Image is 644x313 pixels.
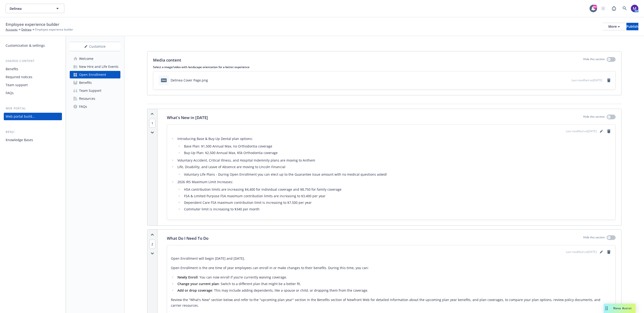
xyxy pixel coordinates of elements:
[171,297,612,308] p: Review the "What's New" section below and refer to the "upcoming plan year" section in the Benefi...
[70,63,120,70] a: New Hire and Life Events
[4,42,62,49] a: Customization & settings
[149,240,155,248] span: 2
[183,143,612,149] li: Base Plan: $1,500 Annual Max, no Orthodontia coverage
[153,57,181,63] p: Media content
[183,187,612,192] li: HSA contribution limits are increasing $4,400 for individual coverage and $8,750 for family coverage
[4,59,62,63] div: Shared content
[183,206,612,212] li: Commuter limit is increasing to $340 per month
[6,65,18,73] div: Benefits
[171,78,208,83] div: Delinea Cover Page.png
[176,274,612,280] li: : You can now enroll if you’re currently waiving coverage.
[608,23,620,30] div: More
[598,4,608,13] a: Start snowing
[606,249,612,255] a: remove
[70,42,120,51] button: Customize
[183,200,612,205] li: Dependent Care FSA maximum contribution limit is increasing to $7,500 per year
[6,4,64,13] button: Delinea
[4,130,62,134] div: Benji
[70,87,120,94] a: Team Support
[4,81,62,89] a: Team support
[149,119,155,128] span: 1
[176,288,612,293] li: : This may include adding dependents, like a spouse or child, or dropping them from the coverage.
[603,23,625,30] button: More
[70,95,120,102] a: Resources
[10,6,50,11] span: Delinea
[183,172,612,177] li: Voluntary Life Plans - During Open Enrollment you can elect up to the Guarantee Issue amount with...
[153,65,616,69] p: Select a image/video with landscape orientation for a better experience
[6,73,32,81] div: Required notices
[21,27,31,32] a: Delinea
[183,193,612,199] li: FSA & Limited Purpose FSA maximum contribution limits are increasing to $3,400 per year
[167,115,208,121] p: What's New in [DATE]
[4,136,62,144] a: Knowledge Bases
[177,282,219,286] strong: Change your current plan
[613,306,632,310] span: Nova Assist
[79,55,93,62] div: Welcome
[583,57,605,63] p: Hide this section
[35,27,73,32] span: Employee experience builder
[583,115,605,121] p: Hide this section
[606,77,612,83] a: remove
[571,78,602,82] span: Last modified on [DATE]
[149,121,155,126] button: 1
[4,73,62,81] a: Required notices
[6,113,35,120] div: Web portal builder
[4,65,62,73] a: Benefits
[177,288,212,293] strong: Add or drop coverage
[620,4,629,13] a: Search
[598,128,604,134] a: editPencil
[176,136,612,156] li: Introducing Base & Buy-Up Dental plan options:
[171,265,612,271] p: Open Enrollment is the one time of year employees can enroll in or make changes to their benefits...
[79,87,101,94] div: Team Support
[609,4,619,13] a: Report a Bug
[4,113,62,120] a: Web portal builder
[604,304,609,313] div: Drag to move
[593,5,597,9] div: 99+
[558,78,562,83] button: download file
[167,235,208,241] p: What Do I Need To Do
[70,71,120,78] a: Open Enrollment
[176,179,612,212] li: 2026 IRS Maximum Limit Increases:
[6,42,45,49] div: Customization & settings
[171,256,612,261] p: Open Enrollment will begin [DATE] and [DATE].
[598,249,604,255] a: editPencil
[183,150,612,156] li: Buy-Up Plan: $2,500 Annual Max, $5k Orthodontia coverage
[177,275,198,279] strong: Newly Enroll
[149,242,155,247] button: 2
[79,103,87,110] div: FAQs
[176,281,612,287] li: : Switch to a different plan that might be a better fit.
[161,78,167,82] span: png
[631,5,638,12] img: photo
[4,106,62,111] div: Web portal
[6,27,18,32] a: Accounts
[70,55,120,62] a: Welcome
[6,21,59,27] span: Employee experience builder
[566,129,597,133] span: Last modified on [DATE]
[79,71,106,78] div: Open Enrollment
[70,103,120,110] a: FAQs
[626,23,638,30] button: Publish
[6,81,28,89] div: Team support
[566,250,597,254] span: Last modified on [DATE]
[565,78,570,83] button: preview file
[583,235,605,241] p: Hide this section
[4,89,62,97] a: FAQs
[79,95,95,102] div: Resources
[79,63,119,70] div: New Hire and Life Events
[6,136,33,144] div: Knowledge Bases
[604,304,636,313] button: Nova Assist
[176,164,612,177] li: Life, Disability, and Leave of Absence are moving to Lincoln Financial
[70,79,120,86] a: Benefits
[606,128,612,134] a: remove
[176,158,612,163] li: Voluntary Accident, Critical Illness, and Hospital Indemnity plans are moving to Anthem
[79,79,92,86] div: Benefits
[6,89,14,97] div: FAQs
